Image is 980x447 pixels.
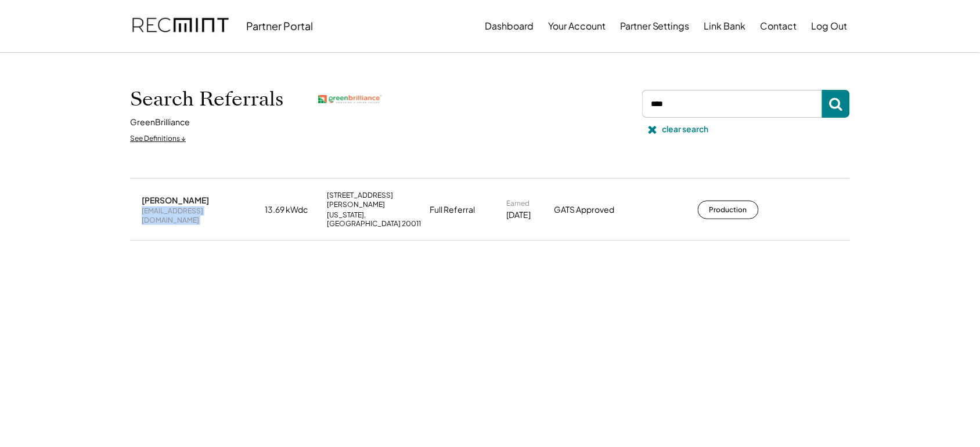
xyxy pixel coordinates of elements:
img: logo_orange.svg [19,19,28,28]
button: Production [698,201,759,219]
img: website_grey.svg [19,30,28,39]
div: clear search [662,123,709,135]
div: [US_STATE], [GEOGRAPHIC_DATA] 20011 [327,210,423,228]
img: tab_domain_overview_orange.svg [31,67,41,77]
div: GATS Approved [554,204,641,216]
button: Your Account [548,14,606,38]
img: recmint-logotype%403x.png [132,6,229,46]
div: [PERSON_NAME] [142,195,209,205]
div: v 4.0.25 [33,19,57,28]
div: Keywords by Traffic [128,68,196,76]
div: Earned [506,199,529,208]
button: Link Bank [704,14,746,38]
h1: Search Referrals [130,87,283,111]
div: Partner Portal [246,19,313,32]
button: Partner Settings [620,14,690,38]
button: Contact [761,14,797,38]
div: Full Referral [430,204,475,216]
div: Domain Overview [44,68,104,76]
div: [DATE] [506,209,531,221]
div: GreenBrilliance [130,117,190,128]
button: Dashboard [485,14,534,38]
div: See Definitions ↓ [130,134,186,144]
button: Log Out [812,14,848,38]
div: Domain: [DOMAIN_NAME] [30,30,128,39]
div: [EMAIL_ADDRESS][DOMAIN_NAME] [142,206,258,224]
div: 13.69 kWdc [265,204,320,216]
div: [STREET_ADDRESS][PERSON_NAME] [327,191,423,209]
img: greenbrilliance.png [318,95,382,104]
img: tab_keywords_by_traffic_grey.svg [116,67,125,77]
